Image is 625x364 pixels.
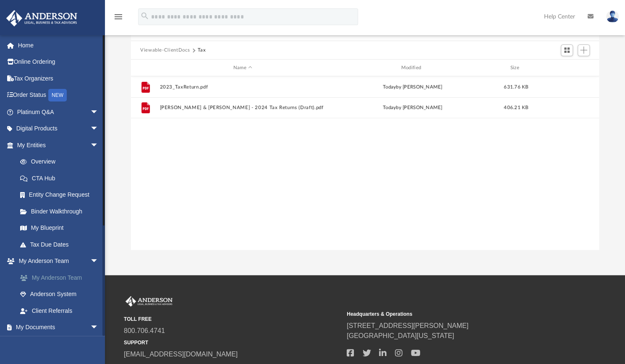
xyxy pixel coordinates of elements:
small: SUPPORT [124,339,341,346]
span: 631.76 KB [504,85,528,89]
a: CTA Hub [12,170,111,187]
div: by [PERSON_NAME] [329,104,496,112]
button: Viewable-ClientDocs [140,47,190,54]
span: arrow_drop_down [90,253,107,270]
small: Headquarters & Operations [347,310,564,318]
a: Client Referrals [12,302,111,319]
div: NEW [48,89,67,101]
span: arrow_drop_down [90,104,107,121]
div: grid [131,76,599,250]
a: My Blueprint [12,220,107,237]
a: Order StatusNEW [6,87,111,104]
div: Modified [329,64,495,72]
a: Tax Organizers [6,70,111,87]
a: Box [12,335,103,352]
a: [GEOGRAPHIC_DATA][US_STATE] [347,332,454,339]
div: id [135,64,156,72]
span: arrow_drop_down [90,120,107,138]
a: 800.706.4741 [124,327,165,334]
small: TOLL FREE [124,315,341,323]
button: Add [578,44,590,56]
a: Overview [12,153,111,170]
div: by [PERSON_NAME] [329,83,496,91]
a: Anderson System [12,286,111,303]
a: My Documentsarrow_drop_down [6,319,107,336]
button: [PERSON_NAME] & [PERSON_NAME] - 2024 Tax Returns (Draft).pdf [160,105,326,110]
button: Switch to Grid View [561,44,573,56]
img: Anderson Advisors Platinum Portal [4,10,80,26]
button: Tax [198,47,206,54]
div: Size [499,64,533,72]
a: [STREET_ADDRESS][PERSON_NAME] [347,322,468,329]
a: Entity Change Request [12,187,111,203]
a: [EMAIL_ADDRESS][DOMAIN_NAME] [124,351,238,358]
div: Name [159,64,325,72]
a: Digital Productsarrow_drop_down [6,120,111,137]
span: today [383,85,396,89]
a: My Anderson Team [12,269,111,286]
a: My Anderson Teamarrow_drop_down [6,253,111,270]
a: Binder Walkthrough [12,203,111,220]
span: today [383,105,396,110]
span: arrow_drop_down [90,137,107,154]
button: 2023_TaxReturn.pdf [160,84,326,90]
img: User Pic [606,10,619,23]
i: menu [113,12,123,22]
span: 406.21 KB [504,105,528,110]
a: Home [6,37,111,54]
a: Online Ordering [6,54,111,70]
a: Tax Due Dates [12,236,111,253]
div: id [536,64,595,72]
i: search [140,11,149,21]
span: arrow_drop_down [90,319,107,336]
a: My Entitiesarrow_drop_down [6,137,111,153]
a: Platinum Q&Aarrow_drop_down [6,104,111,120]
a: menu [113,16,123,22]
img: Anderson Advisors Platinum Portal [124,296,174,307]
